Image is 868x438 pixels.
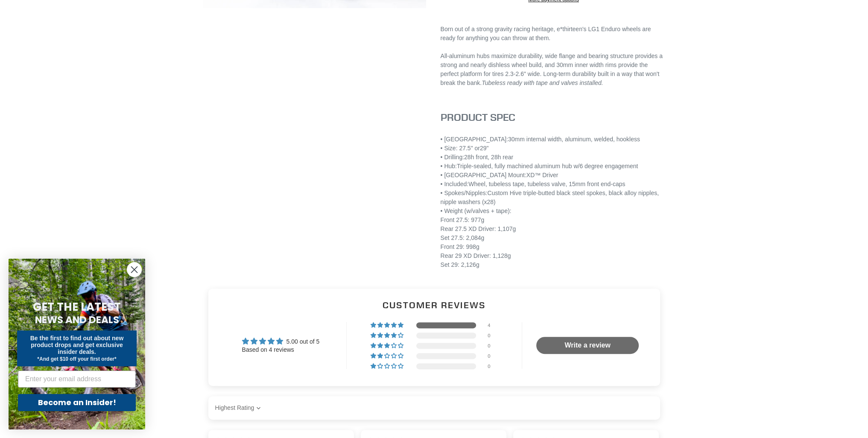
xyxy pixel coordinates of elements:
[441,189,667,207] div: Custom Hive triple-butted black steel spokes, black alloy nipples, nipple washers (x28)
[371,322,405,328] div: 100% (4) reviews with 5 star rating
[441,52,667,88] p: All-aluminum hubs maximize durability, wide flange and bearing structure provides a strong and ne...
[441,163,457,169] span: • Hub:
[441,207,467,214] span: • Weight (
[441,153,667,162] div: 28h front, 28h rear
[482,79,603,86] em: Tubeless ready with tape and valves installed.
[441,181,469,187] span: • Included:
[441,144,667,153] div: 29"
[37,356,116,362] span: *And get $10 off your first order*
[441,172,526,178] span: • [GEOGRAPHIC_DATA] Mount:
[30,335,124,355] span: Be the first to find out about new product drops and get exclusive insider deals.
[242,336,320,346] div: Average rating is 5.00 stars
[441,180,667,189] div: Wheel, tubeless tape, tubeless valve, 15mm front end-caps
[441,190,488,196] span: • Spokes/Nipples:
[215,299,653,311] h2: Customer Reviews
[286,338,319,345] span: 5.00 out of 5
[441,25,667,43] div: Born out of a strong gravity racing heritage, e*thirteen's LG1 Enduro wheels are ready for anythi...
[18,394,136,411] button: Become an Insider!
[441,154,464,161] span: • Drilling:
[441,242,667,260] div: Front 29: 998g Rear 29 XD Driver: 1,128g
[441,207,667,269] div: w/valves + tape):
[215,400,263,417] select: Sort dropdown
[441,111,667,123] h3: PRODUCT SPEC
[441,260,667,269] div: Set 29: 2,126g
[441,135,667,144] div: 30mm internal width, aluminum, welded, hookless
[18,371,136,388] input: Enter your email address
[242,346,320,354] div: Based on 4 reviews
[127,262,142,277] button: Close dialog
[488,322,498,328] div: 4
[536,337,639,354] a: Write a review
[441,171,667,180] div: XD™ Driver
[441,136,508,143] span: • [GEOGRAPHIC_DATA]:
[35,313,119,327] span: NEWS AND DEALS
[441,234,667,242] div: Set 27.5: 2,084g
[441,162,667,171] div: Triple-sealed, fully machined aluminum hub w/6 degree engagement
[441,216,667,234] div: Front 27.5: 977g Rear 27.5 XD Driver: 1,107g
[441,145,480,152] span: • Size: 27.5" or
[33,299,121,315] span: GET THE LATEST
